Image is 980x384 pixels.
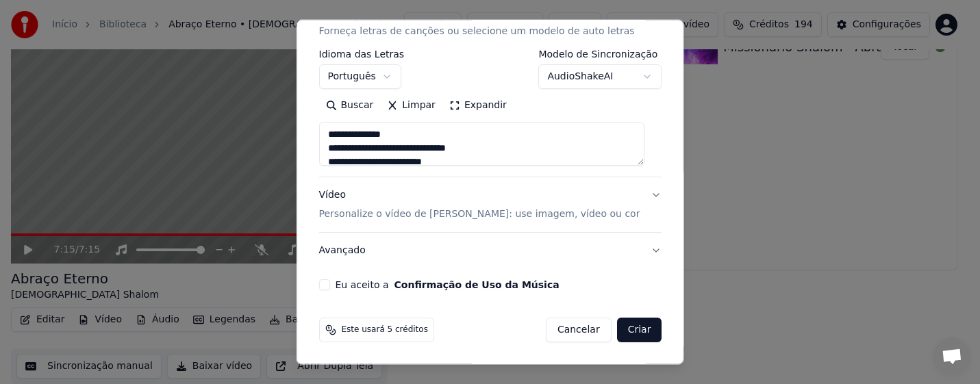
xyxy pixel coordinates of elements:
button: Cancelar [545,318,611,342]
button: Limpar [380,94,442,116]
div: LetrasForneça letras de canções ou selecione um modelo de auto letras [318,49,662,177]
span: Este usará 5 créditos [341,324,427,335]
div: Vídeo [318,188,640,221]
button: Buscar [318,94,380,116]
button: Criar [616,318,662,342]
button: Expandir [442,94,513,116]
p: Personalize o vídeo de [PERSON_NAME]: use imagem, vídeo ou cor [318,207,640,221]
label: Eu aceito a [335,280,559,290]
button: Eu aceito a [394,280,559,290]
label: Idioma das Letras [318,49,404,59]
button: Avançado [318,233,662,268]
button: VídeoPersonalize o vídeo de [PERSON_NAME]: use imagem, vídeo ou cor [318,177,662,232]
p: Forneça letras de canções ou selecione um modelo de auto letras [318,25,634,38]
label: Modelo de Sincronização [538,49,662,59]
